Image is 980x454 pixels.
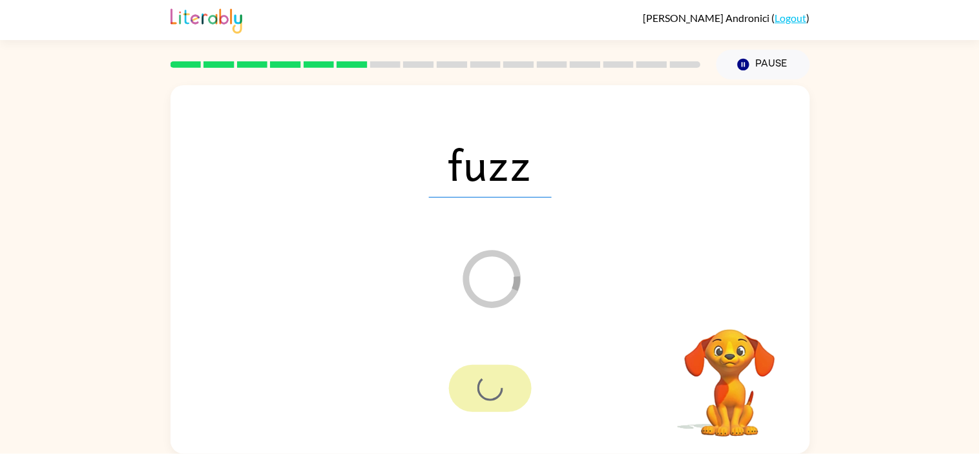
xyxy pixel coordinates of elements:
[429,130,552,198] span: fuzz
[716,50,810,79] button: Pause
[643,12,810,24] div: ( )
[643,12,772,24] span: [PERSON_NAME] Andronici
[775,12,807,24] a: Logout
[171,5,242,34] img: Literably
[665,309,795,439] video: Your browser must support playing .mp4 files to use Literably. Please try using another browser.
